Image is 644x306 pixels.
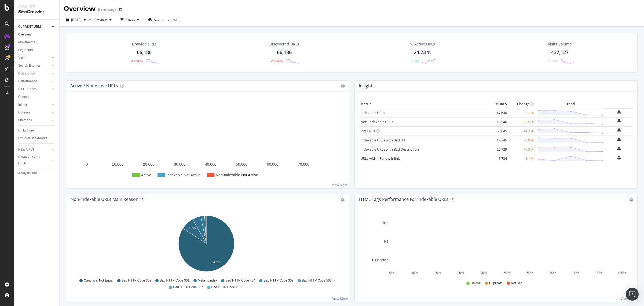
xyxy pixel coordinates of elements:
a: Visits [18,55,50,61]
div: 437,127 [551,49,569,56]
a: Outlinks [18,110,50,115]
div: HTTP Codes [18,86,36,92]
button: Filters [118,16,141,24]
span: Canonical Not Equal [84,278,113,283]
td: 20,729 [487,145,508,154]
a: Sitemaps [18,118,50,123]
td: +0.3 % [508,145,535,154]
div: -14.96% [131,59,143,63]
button: Segments[DATE] [146,16,182,24]
svg: A chart. [71,214,342,276]
i: Options [341,84,345,88]
span: Bad HTTP Code 503 [302,278,332,283]
div: NEW URLS [18,147,34,152]
td: 18,546 [487,117,508,126]
div: +1.32% [547,59,558,63]
text: 60,000 [267,162,279,166]
a: Indexable URLs [360,110,385,115]
svg: A chart. [71,100,342,184]
a: View More [621,296,636,301]
div: Url Explorer [18,128,35,133]
div: Overview [64,4,96,13]
span: Previous [92,17,107,22]
div: HTML Tags Performance for Indexable URLs [359,197,448,202]
a: Indexable URLs with Bad Description [360,147,419,152]
span: vs [88,17,92,22]
span: Bad HTTP Code 301 [160,278,189,283]
a: Explorer Bookmarks [18,136,56,141]
text: 80% [573,271,579,275]
text: 84.2% [212,260,221,264]
span: Not Set [511,281,522,286]
text: Title [382,221,389,225]
a: 2xx URLs [360,129,375,133]
div: Search Engines [18,63,41,69]
td: 17,745 [487,136,508,145]
text: 0 [86,162,88,166]
span: 2025 Jul. 27th [71,17,82,22]
button: [DATE] [64,16,88,24]
div: SiteCrawler [18,9,55,15]
div: bell-plus [617,146,621,151]
svg: A chart. [359,214,630,276]
div: % Active URLs [410,41,435,47]
div: Crawled URLs [132,41,157,47]
text: 40,000 [205,162,217,166]
td: -0.1 % [508,108,535,118]
div: Overview [18,32,31,37]
span: Bad HTTP Code 307 [173,285,203,290]
td: 47,640 [487,108,508,118]
div: Sitemaps [18,118,32,123]
a: View More [332,296,348,301]
div: Outlinks [18,110,30,115]
a: Segments [18,47,56,53]
text: 20% [434,271,441,275]
th: Change [508,100,535,108]
text: Active [141,173,151,177]
h4: Insights [359,82,375,90]
div: bell-plus [617,155,621,160]
a: HTTP Codes [18,86,50,92]
span: Bad HTTP Code -102 [211,285,242,290]
div: Balenciaga [98,7,116,12]
div: +3.82 [411,59,419,63]
a: NEW URLS [18,147,50,152]
text: 0% [389,271,394,275]
div: Movements [18,40,35,45]
text: 30,000 [174,162,185,166]
div: Segments [18,47,33,53]
div: Explorer Bookmarks [18,136,47,141]
a: Non-Indexable URLs [360,119,393,124]
div: bell-plus [617,119,621,123]
text: 50% [503,271,510,275]
div: arrow-right-arrow-left [119,8,122,11]
text: 100% [618,271,626,275]
text: Non-Indexable Not Active [216,173,258,177]
text: 50,000 [236,162,247,166]
div: Content [18,94,30,100]
span: Meta noindex [198,278,217,283]
th: Metric [359,100,487,108]
a: Indexable URLs with Bad H1 [360,138,405,143]
text: 30% [458,271,464,275]
a: Content [18,94,56,100]
div: Analysis Info [18,170,37,176]
td: -14.7 % [508,126,535,136]
div: Distribution [18,71,35,76]
text: 40% [481,271,487,275]
div: -14.96% [271,59,283,63]
span: Segments [154,18,169,22]
div: gear [629,198,633,202]
div: DISAPPEARED URLS [18,155,45,166]
button: Previous [92,16,114,24]
a: Inlinks [18,102,50,108]
span: Bad HTTP Code 302 [122,278,151,283]
a: Distribution [18,71,50,76]
div: Visits Volume [548,41,572,47]
td: -38.5 % [508,117,535,126]
h4: Active / Not Active URLs [70,82,118,90]
div: Open Intercom Messenger [626,288,639,301]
